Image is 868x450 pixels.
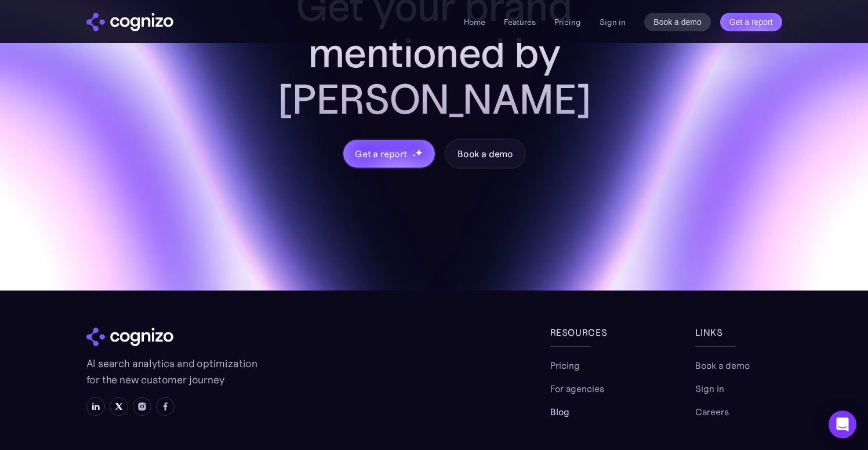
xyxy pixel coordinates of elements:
a: home [86,13,173,31]
img: LinkedIn icon [91,402,100,411]
img: X icon [114,402,124,411]
a: Home [464,17,485,27]
a: For agencies [550,382,604,395]
a: Pricing [554,17,581,27]
a: Book a demo [644,13,711,31]
a: Get a report [720,13,782,31]
a: Features [504,17,536,27]
img: star [412,154,416,158]
div: Resources [550,325,637,339]
p: AI search analytics and optimization for the new customer journey [86,355,260,388]
div: links [695,325,782,339]
img: star [415,148,423,156]
a: Blog [550,405,569,419]
img: cognizo logo [86,328,173,346]
a: Sign in [695,382,724,395]
a: Sign in [600,15,626,29]
div: Open Intercom Messenger [829,411,856,438]
img: cognizo logo [86,13,173,31]
div: Book a demo [457,147,513,161]
div: Get a report [355,147,407,161]
a: Get a reportstarstarstar [342,139,436,169]
a: Book a demo [695,358,750,372]
img: star [412,150,414,151]
a: Pricing [550,358,580,372]
a: Careers [695,405,729,419]
a: Book a demo [445,139,526,169]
